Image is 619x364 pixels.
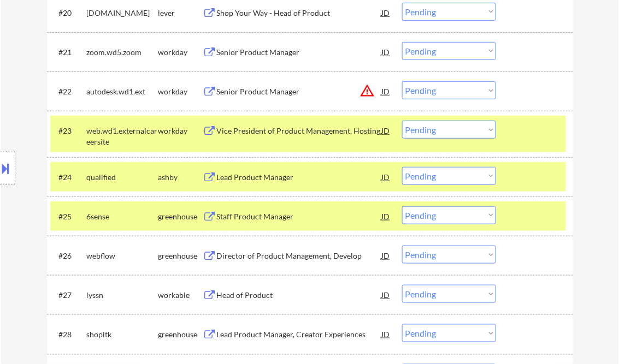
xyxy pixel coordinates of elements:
div: Head of Product [217,290,382,301]
div: Senior Product Manager [217,86,382,97]
div: #28 [59,329,78,340]
div: JD [381,42,392,62]
div: Staff Product Manager [217,211,382,222]
div: JD [381,324,392,344]
div: shopltk [87,329,158,340]
div: lyssn [87,290,158,301]
div: greenhouse [158,329,203,340]
button: warning_amber [360,83,375,98]
div: Lead Product Manager, Creator Experiences [217,329,382,340]
div: #27 [59,290,78,301]
div: JD [381,246,392,265]
div: workable [158,290,203,301]
div: zoom.wd5.zoom [87,47,158,58]
div: Lead Product Manager [217,172,382,183]
div: Shop Your Way - Head of Product [217,8,382,19]
div: lever [158,8,203,19]
div: Director of Product Management, Develop [217,250,382,261]
div: JD [381,167,392,187]
div: Senior Product Manager [217,47,382,58]
div: #20 [59,8,78,19]
div: #21 [59,47,78,58]
div: JD [381,3,392,22]
div: Vice President of Product Management, Hosting [217,126,382,136]
div: workday [158,47,203,58]
div: JD [381,206,392,226]
div: JD [381,81,392,101]
div: JD [381,121,392,140]
div: JD [381,285,392,305]
div: [DOMAIN_NAME] [87,8,158,19]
